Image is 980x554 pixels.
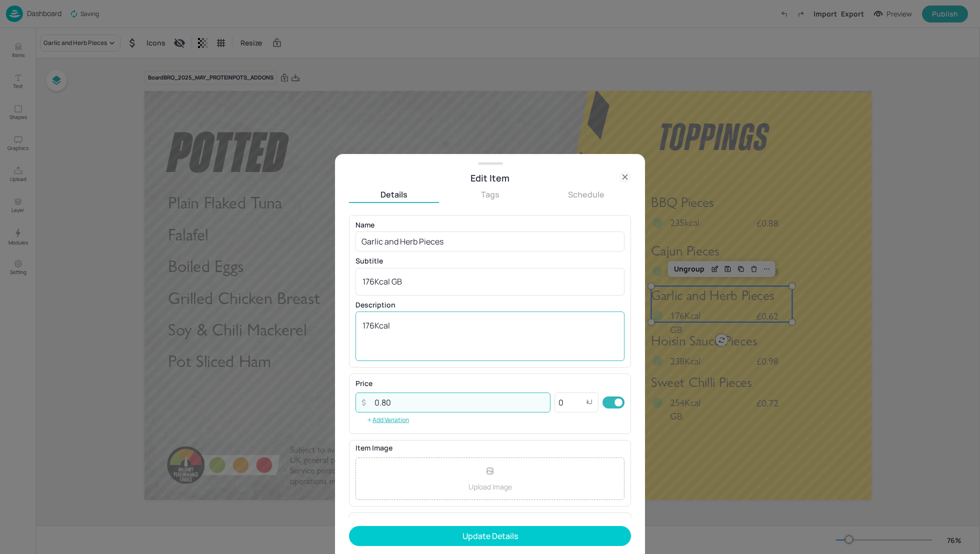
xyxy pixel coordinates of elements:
[355,257,624,264] p: Subtitle
[355,412,420,427] button: Add Variation
[355,444,624,451] p: Item Image
[349,189,439,200] button: Details
[355,221,624,228] p: Name
[349,526,631,546] button: Update Details
[355,231,624,251] input: eg. Chicken Teriyaki Sushi Roll
[541,189,631,200] button: Schedule
[368,392,550,412] input: 10
[355,301,624,308] p: Description
[554,392,586,412] input: 429
[586,398,592,405] p: kJ
[349,171,631,185] div: Edit Item
[468,481,512,492] p: Upload Image
[362,276,617,287] textarea: 176Kcal GB
[445,189,535,200] button: Tags
[362,320,617,353] textarea: 176Kcal
[355,380,372,387] p: Price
